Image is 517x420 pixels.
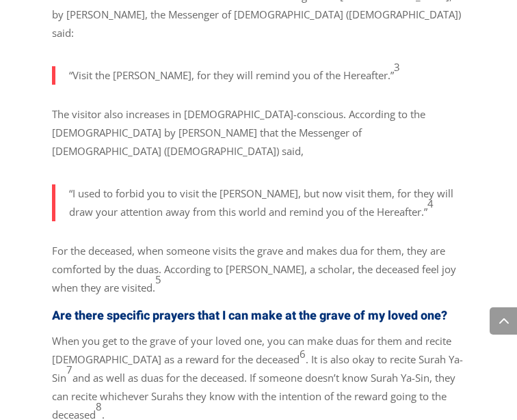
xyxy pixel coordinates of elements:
sup: 8 [96,400,102,413]
p: “I used to forbid you to visit the [PERSON_NAME], but now visit them, for they will draw your att... [69,184,466,221]
sup: 6 [300,347,306,361]
p: The visitor also increases in [DEMOGRAPHIC_DATA]-conscious. According to the [DEMOGRAPHIC_DATA] b... [52,105,466,171]
sup: 5 [155,272,161,286]
sup: 4 [427,197,434,210]
sup: 3 [394,60,400,74]
h3: Are there specific prayers that I can make at the grave of my loved one? [52,307,466,331]
p: “Visit the [PERSON_NAME], for they will remind you of the Hereafter.” [69,66,466,85]
p: For the deceased, when someone visits the grave and makes dua for them, they are comforted by the... [52,242,466,307]
sup: 7 [66,363,72,376]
